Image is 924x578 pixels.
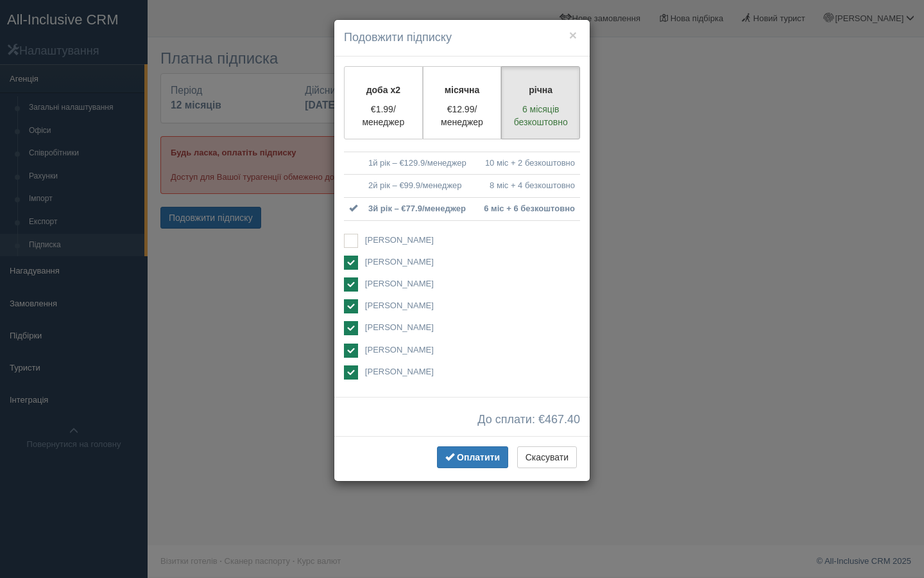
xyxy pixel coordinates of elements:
[365,257,434,267] span: [PERSON_NAME]
[365,235,434,245] span: [PERSON_NAME]
[437,446,508,468] button: Оплатити
[363,175,475,198] td: 2й рік – €99.9/менеджер
[569,28,577,42] button: ×
[344,30,580,46] h4: Подовжити підписку
[475,175,580,198] td: 8 міс + 4 безкоштовно
[365,301,434,310] span: [PERSON_NAME]
[352,83,415,96] p: доба x2
[475,152,580,175] td: 10 міс + 2 безкоштовно
[365,345,434,355] span: [PERSON_NAME]
[517,446,577,468] button: Скасувати
[545,413,580,426] span: 467.40
[431,103,493,128] p: €12.99/менеджер
[363,152,475,175] td: 1й рік – €129.9/менеджер
[475,197,580,220] td: 6 міс + 6 безкоштовно
[457,452,500,462] span: Оплатити
[365,279,434,288] span: [PERSON_NAME]
[477,414,580,426] span: До сплати: €
[365,367,434,376] span: [PERSON_NAME]
[509,83,572,96] p: річна
[352,103,415,128] p: €1.99/менеджер
[431,83,493,96] p: місячна
[363,197,475,220] td: 3й рік – €77.9/менеджер
[365,322,434,332] span: [PERSON_NAME]
[509,103,572,128] p: 6 місяців безкоштовно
